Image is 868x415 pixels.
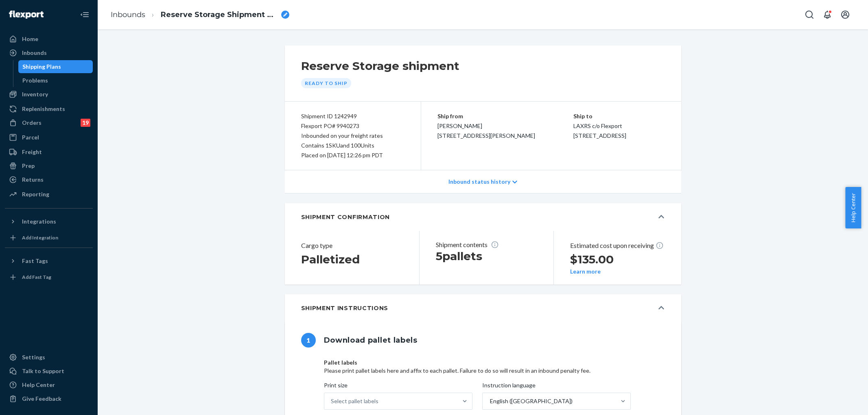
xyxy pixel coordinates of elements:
[331,397,378,405] div: Select pallet labels
[22,148,42,156] div: Freight
[22,162,35,170] div: Prep
[5,116,93,129] a: Orders19
[5,365,93,378] button: Talk to Support
[22,90,48,98] div: Inventory
[437,111,574,121] p: Ship from
[489,397,490,405] input: Instruction languageEnglish ([GEOGRAPHIC_DATA])
[301,141,404,150] div: Contains 1 SKU and 100 Units
[22,105,65,113] div: Replenishments
[18,74,93,87] a: Problems
[324,367,665,375] p: Please print pallet labels here and affix to each pallet. Failure to do so will result in an inbo...
[285,203,681,231] button: SHIPMENT CONFIRMATION
[22,234,58,241] div: Add Integration
[161,10,278,20] span: Reserve Storage Shipment STI4dfadd926e
[801,7,818,23] button: Open Search Box
[18,60,93,73] a: Shipping Plans
[5,146,93,159] a: Freight
[301,78,351,88] div: Ready to ship
[573,132,626,139] span: [STREET_ADDRESS]
[301,59,459,73] h2: Reserve Storage shipment
[324,332,418,349] h1: Download pallet labels
[104,3,296,27] ol: breadcrumbs
[22,176,44,184] div: Returns
[570,252,665,267] h2: $135.00
[22,217,56,226] div: Integrations
[22,353,45,361] div: Settings
[301,252,396,267] h2: Palletized
[5,254,93,267] button: Fast Tags
[5,188,93,201] a: Reporting
[5,159,93,172] a: Prep
[285,294,681,322] button: Shipment Instructions
[5,46,93,59] a: Inbounds
[5,378,93,391] a: Help Center
[22,367,64,375] div: Talk to Support
[81,119,90,127] div: 19
[5,131,93,144] a: Parcel
[301,333,316,348] span: 1
[5,392,93,405] button: Give Feedback
[570,241,665,250] p: Estimated cost upon receiving
[5,33,93,46] a: Home
[819,7,835,23] button: Open notifications
[5,173,93,186] a: Returns
[9,11,44,19] img: Flexport logo
[845,187,861,228] button: Help Center
[22,395,61,403] div: Give Feedback
[22,63,61,71] div: Shipping Plans
[437,122,535,139] span: [PERSON_NAME] [STREET_ADDRESS][PERSON_NAME]
[301,304,389,312] h5: Shipment Instructions
[22,381,55,389] div: Help Center
[301,241,396,250] header: Cargo type
[77,7,93,23] button: Close Navigation
[111,10,145,19] a: Inbounds
[301,121,404,131] div: Flexport PO# 9940273
[837,7,853,23] button: Open account menu
[573,111,665,121] p: Ship to
[301,131,404,141] div: Inbounded on your freight rates
[22,76,48,85] div: Problems
[5,351,93,364] a: Settings
[570,268,601,275] button: Learn more
[436,249,531,263] h1: 5 pallets
[301,150,404,160] div: Placed on [DATE] 12:26 pm PDT
[5,231,93,244] a: Add Integration
[22,274,51,280] div: Add Fast Tag
[436,241,531,249] p: Shipment contents
[22,49,47,57] div: Inbounds
[301,213,390,221] h5: SHIPMENT CONFIRMATION
[5,102,93,115] a: Replenishments
[22,257,48,265] div: Fast Tags
[22,190,49,198] div: Reporting
[816,391,860,411] iframe: Opens a widget where you can chat to one of our agents
[22,119,42,127] div: Orders
[22,133,39,141] div: Parcel
[448,178,510,186] p: Inbound status history
[490,397,573,405] div: English ([GEOGRAPHIC_DATA])
[5,215,93,228] button: Integrations
[324,381,348,393] span: Print size
[22,35,38,43] div: Home
[573,121,665,131] p: LAXRS c/o Flexport
[5,271,93,284] a: Add Fast Tag
[324,359,665,367] p: Pallet labels
[5,88,93,101] a: Inventory
[301,111,404,121] div: Shipment ID 1242949
[482,381,536,393] span: Instruction language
